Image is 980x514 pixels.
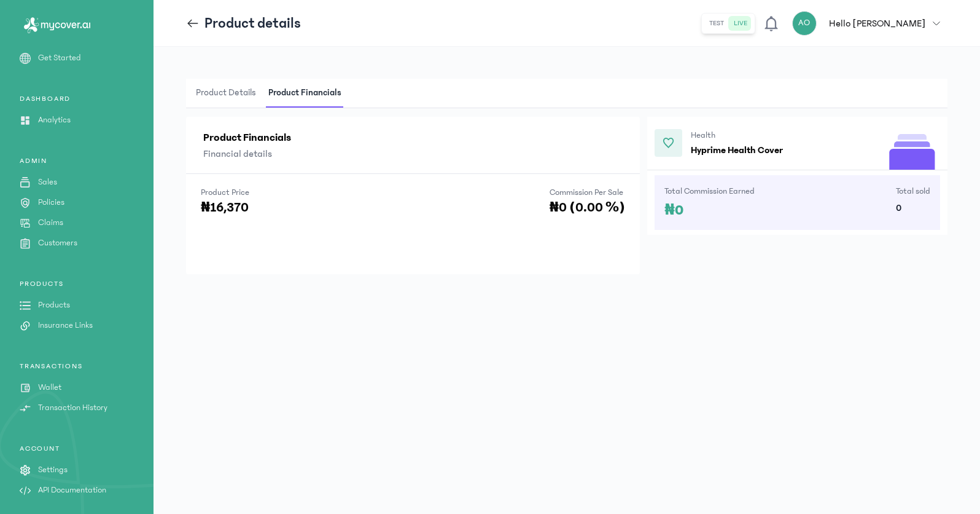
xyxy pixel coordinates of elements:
p: Policies [38,196,64,209]
span: Product Details [193,79,259,108]
button: live [729,16,752,31]
p: Settings [38,464,68,476]
button: Product Details [193,79,266,108]
p: Get Started [38,52,81,65]
p: Customers [38,237,77,250]
p: ₦0 (0.00 %) [550,200,625,215]
span: Total Commission Earned [664,186,755,196]
p: Wallet [38,381,61,394]
p: Insurance Links [38,319,93,332]
span: Health [691,129,783,141]
p: API Documentation [38,484,106,497]
span: Commission per Sale [550,188,623,197]
button: test [704,16,729,31]
div: AO [792,11,817,36]
p: Analytics [38,114,71,127]
span: Total sold [896,186,930,196]
span: Product Financials [266,79,344,108]
p: ₦16,370 [201,200,249,215]
p: Transaction History [38,401,107,414]
button: AOHello [PERSON_NAME] [792,11,947,36]
span: Product Price [201,188,249,197]
button: Product Financials [266,79,351,108]
p: Financial details [203,146,623,161]
p: 0 [896,200,930,215]
p: Claims [38,216,63,229]
p: Product details [204,14,301,33]
h3: Product Financials [203,129,623,146]
p: ₦0 [664,200,795,220]
p: Sales [38,176,57,189]
p: Products [38,299,70,312]
h4: Hyprime Health Cover [691,143,783,157]
p: Hello [PERSON_NAME] [829,16,925,31]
